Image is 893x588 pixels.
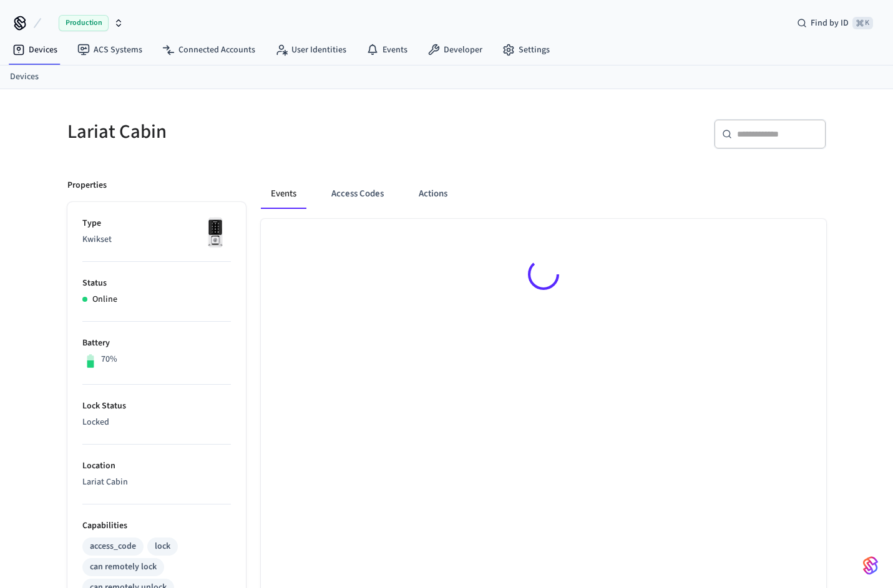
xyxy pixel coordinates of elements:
a: ACS Systems [67,39,152,61]
div: access_code [90,540,136,553]
a: Events [356,39,417,61]
a: Devices [10,70,39,84]
a: Devices [2,39,67,61]
span: Find by ID [811,17,849,29]
p: Capabilities [82,519,231,533]
a: Connected Accounts [152,39,265,61]
div: ant example [261,179,826,209]
p: Properties [67,179,107,192]
button: Events [261,179,306,209]
button: Actions [409,179,457,209]
p: Battery [82,337,231,350]
p: Online [92,293,117,306]
button: Access Codes [321,179,394,209]
h5: Lariat Cabin [67,119,439,145]
p: Location [82,460,231,473]
div: Find by ID⌘ K [787,12,883,34]
a: Developer [417,39,492,61]
span: ⌘ K [852,17,873,29]
div: lock [155,540,170,553]
p: Type [82,217,231,230]
div: can remotely lock [90,561,157,574]
a: Settings [492,39,560,61]
p: Status [82,277,231,290]
p: Kwikset [82,233,231,246]
p: Lariat Cabin [82,476,231,489]
span: Production [59,15,109,31]
a: User Identities [265,39,356,61]
img: SeamLogoGradient.69752ec5.svg [863,556,878,576]
p: 70% [101,353,117,366]
p: Locked [82,416,231,429]
p: Lock Status [82,400,231,413]
img: Kwikset Halo Touchscreen Wifi Enabled Smart Lock, Polished Chrome, Front [200,217,231,248]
